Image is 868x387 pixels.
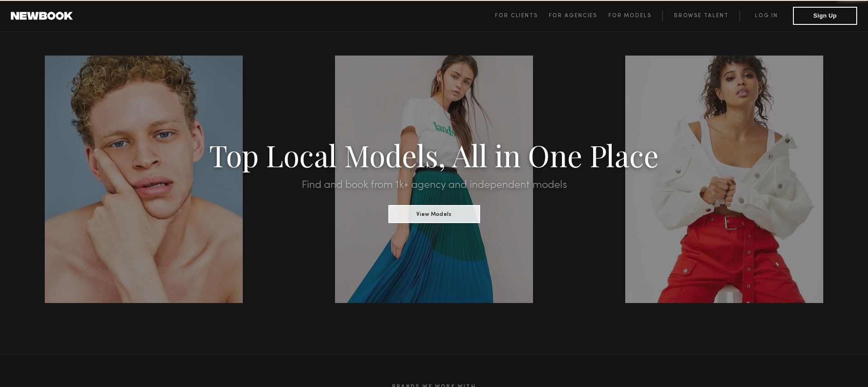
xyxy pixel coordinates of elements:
[609,13,651,19] span: For Models
[549,13,597,19] span: For Agencies
[495,13,538,19] span: For Clients
[549,10,608,21] a: For Agencies
[65,180,803,191] h2: Find and book from 1k+ agency and independent models
[388,208,480,218] a: View Models
[65,141,803,169] h1: Top Local Models, All in One Place
[388,205,480,223] button: View Models
[495,10,549,21] a: For Clients
[609,10,663,21] a: For Models
[662,10,740,21] a: Browse Talent
[740,10,793,21] a: Log in
[793,7,857,25] button: Sign Up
